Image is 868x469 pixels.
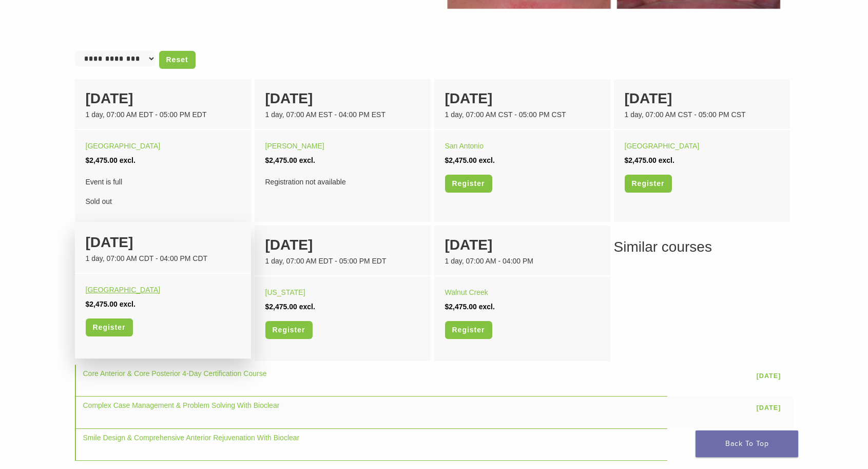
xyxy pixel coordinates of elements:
[445,256,600,267] div: 1 day, 07:00 AM - 04:00 PM
[265,156,297,164] span: $2,475.00
[86,253,240,264] div: 1 day, 07:00 AM CDT - 04:00 PM CDT
[86,300,118,308] span: $2,475.00
[445,88,600,109] div: [DATE]
[86,142,161,150] a: [GEOGRAPHIC_DATA]
[86,175,240,189] span: Event is full
[86,156,118,164] span: $2,475.00
[86,175,240,209] div: Sold out
[445,303,477,311] span: $2,475.00
[265,321,313,339] a: Register
[120,156,136,164] span: excl.
[625,88,779,109] div: [DATE]
[86,109,240,120] div: 1 day, 07:00 AM EDT - 05:00 PM EDT
[265,142,324,150] a: [PERSON_NAME]
[625,142,700,150] a: [GEOGRAPHIC_DATA]
[445,156,477,164] span: $2,475.00
[265,109,420,120] div: 1 day, 07:00 AM EST - 04:00 PM EST
[625,175,672,193] a: Register
[86,318,133,336] a: Register
[265,234,420,256] div: [DATE]
[299,303,315,311] span: excl.
[265,303,297,311] span: $2,475.00
[696,430,798,457] a: Back To Top
[479,303,495,311] span: excl.
[159,51,196,69] a: Reset
[751,368,786,384] a: [DATE]
[265,288,305,296] a: [US_STATE]
[659,156,674,164] span: excl.
[86,286,161,294] a: [GEOGRAPHIC_DATA]
[445,109,600,120] div: 1 day, 07:00 AM CST - 05:00 PM CST
[265,256,420,267] div: 1 day, 07:00 AM EDT - 05:00 PM EDT
[479,156,495,164] span: excl.
[445,234,600,256] div: [DATE]
[120,300,136,308] span: excl.
[299,156,315,164] span: excl.
[445,321,492,339] a: Register
[625,109,779,120] div: 1 day, 07:00 AM CST - 05:00 PM CST
[625,156,657,164] span: $2,475.00
[265,88,420,109] div: [DATE]
[83,434,300,442] a: Smile Design & Comprehensive Anterior Rejuvenation With Bioclear
[265,175,420,189] div: Registration not available
[83,401,280,409] a: Complex Case Management & Problem Solving With Bioclear
[751,400,786,416] a: [DATE]
[86,88,240,109] div: [DATE]
[445,288,488,296] a: Walnut Creek
[445,175,492,193] a: Register
[86,232,240,253] div: [DATE]
[83,369,267,378] a: Core Anterior & Core Posterior 4-Day Certification Course
[445,142,484,150] a: San Antonio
